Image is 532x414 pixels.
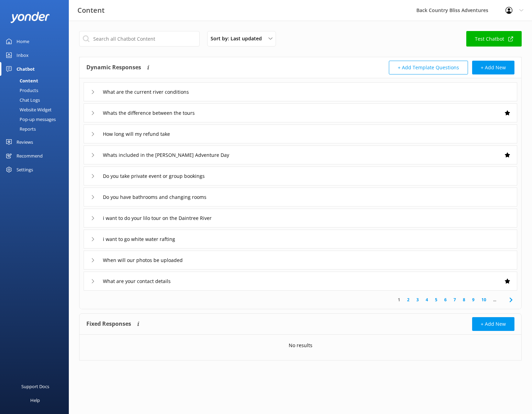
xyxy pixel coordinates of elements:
[4,114,69,124] a: Pop-up messages
[4,85,38,95] div: Products
[413,296,422,303] a: 3
[86,317,131,331] h4: Fixed Responses
[10,12,50,23] img: yonder-white-logo.png
[17,135,33,149] div: Reviews
[86,61,141,74] h4: Dynamic Responses
[472,317,514,331] button: + Add New
[466,31,522,47] a: Test Chatbot
[21,380,49,393] div: Support Docs
[404,296,413,303] a: 2
[4,95,69,105] a: Chat Logs
[4,85,69,95] a: Products
[422,296,432,303] a: 4
[4,95,40,105] div: Chat Logs
[4,105,69,114] a: Website Widget
[4,124,36,134] div: Reports
[17,62,35,76] div: Chatbot
[17,34,29,48] div: Home
[17,48,29,62] div: Inbox
[4,114,56,124] div: Pop-up messages
[4,124,69,134] a: Reports
[472,61,514,74] button: + Add New
[394,296,404,303] a: 1
[469,296,478,303] a: 9
[289,342,312,349] p: No results
[389,61,468,74] button: + Add Template Questions
[17,163,33,176] div: Settings
[441,296,450,303] a: 6
[490,296,500,303] span: ...
[450,296,459,303] a: 7
[4,76,69,85] a: Content
[17,149,43,163] div: Recommend
[459,296,469,303] a: 8
[77,5,105,16] h3: Content
[211,35,266,42] span: Sort by: Last updated
[79,31,200,47] input: Search all Chatbot Content
[30,393,40,407] div: Help
[432,296,441,303] a: 5
[478,296,490,303] a: 10
[4,76,38,85] div: Content
[4,105,52,114] div: Website Widget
